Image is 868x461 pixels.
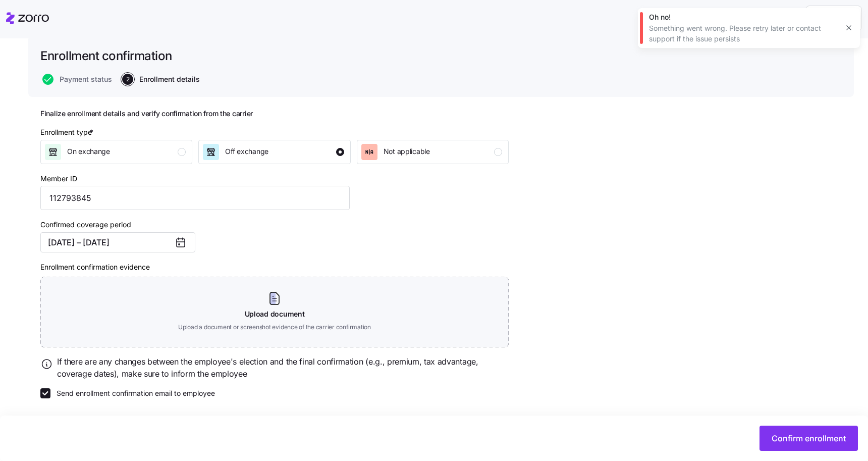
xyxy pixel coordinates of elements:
span: Payment status [60,76,112,83]
span: Not applicable [384,146,430,157]
div: Oh no! [649,12,838,22]
span: Confirm enrollment [772,432,846,444]
label: Send enrollment confirmation email to employee [50,388,215,398]
input: Type Member ID [40,186,350,210]
div: Something went wrong. Please retry later or contact support if the issue persists [649,23,838,44]
label: Enrollment confirmation evidence [40,262,150,273]
button: Confirm enrollment [759,426,858,451]
span: 2 [122,74,133,85]
h1: Enrollment confirmation [40,48,172,64]
a: 2Enrollment details [120,74,200,85]
span: Off exchange [225,146,268,157]
span: On exchange [67,146,110,157]
a: Payment status [40,74,112,85]
span: Enrollment details [139,76,200,83]
label: Confirmed coverage period [40,219,131,230]
label: Member ID [40,173,77,184]
button: Payment status [42,74,112,85]
span: If there are any changes between the employee's election and the final confirmation (e.g., premiu... [57,355,509,381]
h2: Finalize enrollment details and verify confirmation from the carrier [40,109,509,119]
button: [DATE] – [DATE] [40,232,195,252]
div: Enrollment type [40,127,95,138]
button: 2Enrollment details [122,74,200,85]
